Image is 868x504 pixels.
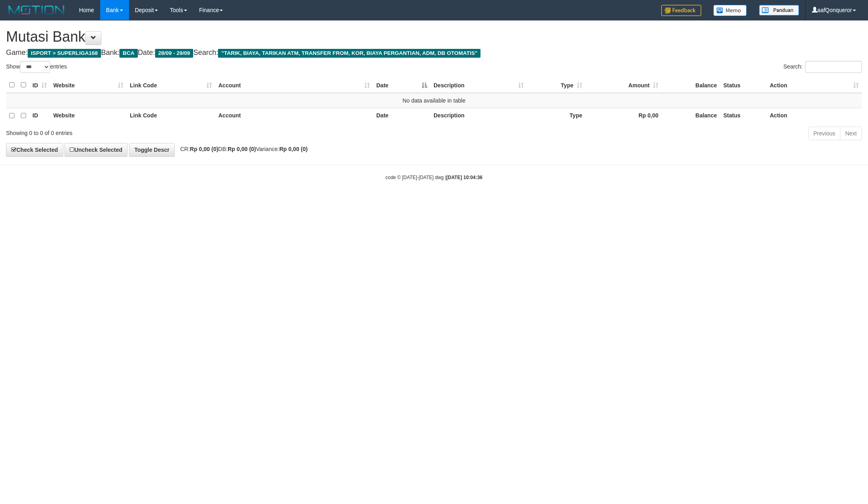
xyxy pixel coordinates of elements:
[29,108,50,123] th: ID
[6,61,67,73] label: Show entries
[373,108,430,123] th: Date
[6,126,356,137] div: Showing 0 to 0 of 0 entries
[50,108,127,123] th: Website
[430,77,527,93] th: Description: activate to sort column ascending
[767,108,862,123] th: Action
[585,108,662,123] th: Rp 0,00
[6,4,67,16] img: MOTION_logo.png
[720,77,767,93] th: Status
[28,49,101,58] span: ISPORT > SUPERLIGA168
[50,77,127,93] th: Website: activate to sort column ascending
[279,146,308,152] strong: Rp 0,00 (0)
[783,61,862,73] label: Search:
[129,143,175,157] a: Toggle Descr
[119,49,137,58] span: BCA
[759,5,799,16] img: panduan.png
[446,175,482,180] strong: [DATE] 10:04:36
[527,108,585,123] th: Type
[6,29,862,45] h1: Mutasi Bank
[527,77,585,93] th: Type: activate to sort column ascending
[127,77,215,93] th: Link Code: activate to sort column ascending
[713,5,747,16] img: Button%20Memo.svg
[6,93,862,108] td: No data available in table
[218,49,480,58] span: "TARIK, BIAYA, TARIKAN ATM, TRANSFER FROM, KOR, BIAYA PERGANTIAN, ADM, DB OTOMATIS"
[767,77,862,93] th: Action: activate to sort column ascending
[29,77,50,93] th: ID: activate to sort column ascending
[215,108,373,123] th: Account
[805,61,862,73] input: Search:
[662,108,720,123] th: Balance
[585,77,662,93] th: Amount: activate to sort column ascending
[386,175,482,180] small: code © [DATE]-[DATE] dwg |
[840,127,862,140] a: Next
[215,77,373,93] th: Account: activate to sort column ascending
[720,108,767,123] th: Status
[808,127,840,140] a: Previous
[190,146,218,152] strong: Rp 0,00 (0)
[373,77,430,93] th: Date: activate to sort column descending
[228,146,256,152] strong: Rp 0,00 (0)
[65,143,127,157] a: Uncheck Selected
[155,49,194,58] span: 28/09 - 29/09
[176,146,308,152] span: CR: DB: Variance:
[662,77,720,93] th: Balance
[661,5,701,16] img: Feedback.jpg
[6,49,862,57] h4: Game: Bank: Date: Search:
[127,108,215,123] th: Link Code
[6,143,63,157] a: Check Selected
[20,61,50,73] select: Showentries
[430,108,527,123] th: Description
